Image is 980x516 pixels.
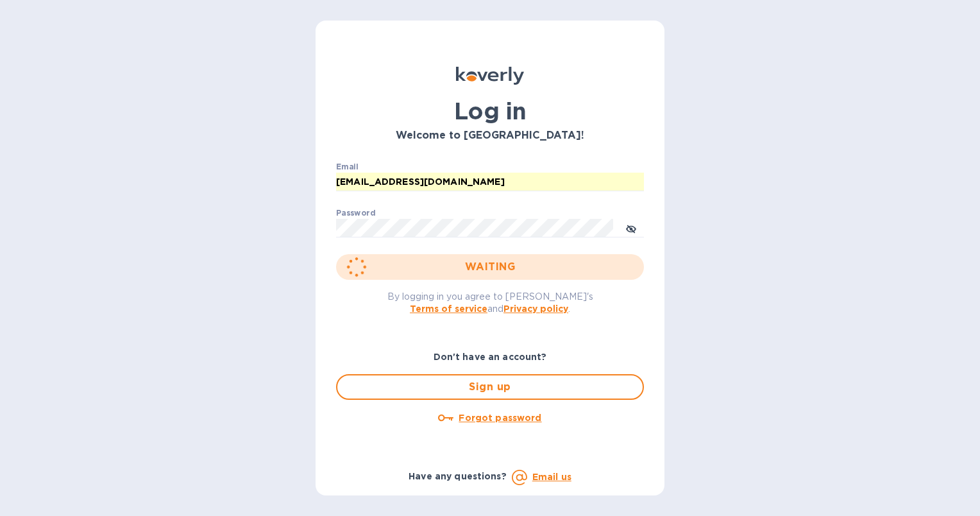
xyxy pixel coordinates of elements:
[503,304,568,314] a: Privacy policy
[348,379,632,395] span: Sign up
[336,209,375,217] label: Password
[459,413,541,423] u: Forgot password
[434,352,547,362] b: Don't have an account?
[336,130,644,142] h3: Welcome to [GEOGRAPHIC_DATA]!
[387,291,593,314] span: By logging in you agree to [PERSON_NAME]'s and .
[336,173,644,192] input: Enter email address
[336,98,644,125] h1: Log in
[532,472,571,482] a: Email us
[409,471,507,481] b: Have any questions?
[618,215,644,241] button: toggle password visibility
[336,374,644,400] button: Sign up
[336,163,359,171] label: Email
[456,67,524,85] img: Koverly
[410,304,487,314] a: Terms of service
